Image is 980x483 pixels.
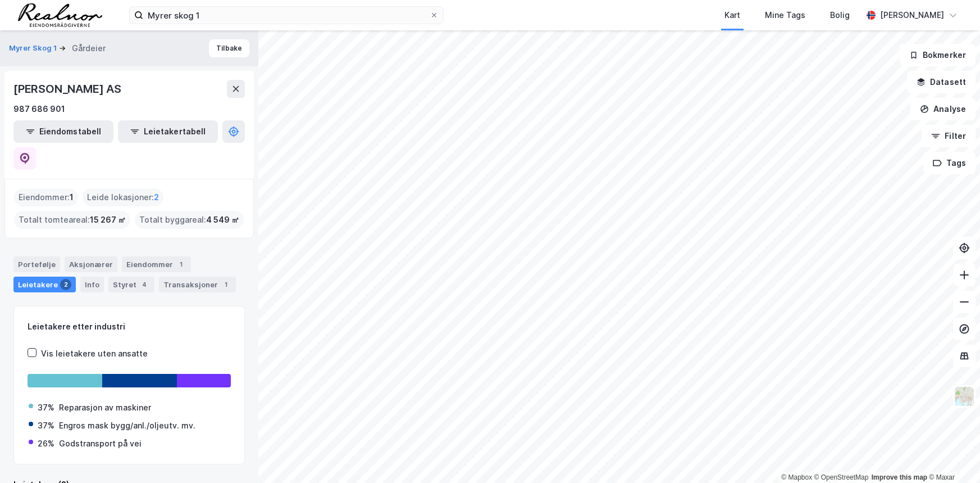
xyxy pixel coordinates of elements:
div: Info [80,277,104,292]
a: OpenStreetMap [814,473,869,481]
span: 15 267 ㎡ [90,213,126,227]
div: 1 [175,259,186,270]
div: Transaksjoner [159,277,236,292]
button: Tilbake [209,39,249,57]
div: Engros mask bygg/anl./oljeutv. mv. [59,419,195,432]
span: 4 549 ㎡ [206,213,239,227]
img: Z [954,386,975,407]
div: Styret [108,277,154,292]
div: Reparasjon av maskiner [59,401,151,414]
div: Gårdeier [72,42,106,55]
button: Analyse [910,98,976,120]
div: Vis leietakere uten ansatte [41,347,148,360]
button: Filter [922,125,976,147]
a: Improve this map [872,473,927,481]
a: Mapbox [781,473,812,481]
div: Totalt byggareal : [135,211,244,229]
div: Bolig [830,8,850,22]
div: 4 [139,279,150,290]
div: [PERSON_NAME] AS [13,80,124,98]
div: Kontrollprogram for chat [924,429,980,483]
input: Søk på adresse, matrikkel, gårdeiere, leietakere eller personer [143,7,430,24]
button: Eiendomstabell [13,120,113,143]
div: Leietakere etter industri [28,320,231,333]
button: Myrer Skog 1 [9,43,59,54]
div: Kart [724,8,740,22]
div: [PERSON_NAME] [880,8,944,22]
span: 2 [154,191,159,204]
button: Bokmerker [900,44,976,66]
iframe: Chat Widget [924,429,980,483]
div: Totalt tomteareal : [14,211,130,229]
div: Godstransport på vei [59,437,142,450]
div: 2 [60,279,71,290]
div: 987 686 901 [13,102,65,116]
div: 37% [38,401,54,414]
div: Portefølje [13,256,60,272]
div: Eiendommer : [14,188,78,206]
div: Leietakere [13,277,76,292]
img: realnor-logo.934646d98de889bb5806.png [18,3,102,27]
div: 1 [220,279,231,290]
div: Eiendommer [122,256,191,272]
div: Leide lokasjoner : [83,188,163,206]
div: 26% [38,437,54,450]
div: 37% [38,419,54,432]
span: 1 [70,191,74,204]
div: Mine Tags [765,8,805,22]
div: Aksjonærer [65,256,117,272]
button: Datasett [907,71,976,93]
button: Tags [923,152,976,174]
button: Leietakertabell [118,120,218,143]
